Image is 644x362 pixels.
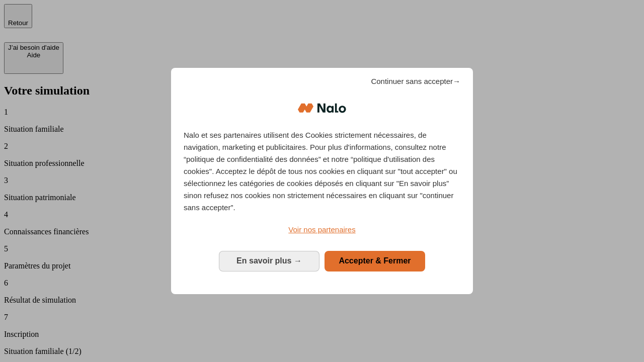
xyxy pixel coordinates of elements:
span: En savoir plus → [236,256,302,265]
button: Accepter & Fermer: Accepter notre traitement des données et fermer [325,251,425,271]
span: Voir nos partenaires [288,225,355,234]
button: En savoir plus: Configurer vos consentements [219,251,319,271]
a: Voir nos partenaires [184,224,460,236]
img: Logo [298,93,346,123]
span: Continuer sans accepter→ [371,75,460,87]
p: Nalo et ses partenaires utilisent des Cookies strictement nécessaires, de navigation, marketing e... [184,129,460,214]
span: Accepter & Fermer [339,256,411,265]
div: Bienvenue chez Nalo Gestion du consentement [171,68,473,294]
